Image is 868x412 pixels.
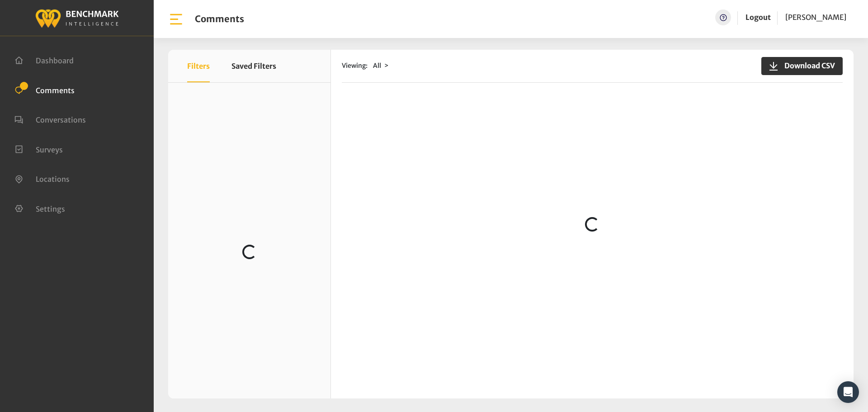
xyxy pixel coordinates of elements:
a: Surveys [14,144,63,153]
button: Saved Filters [231,50,276,82]
span: Viewing: [342,61,368,71]
a: Dashboard [14,55,74,64]
button: Filters [187,50,210,82]
span: Locations [36,175,70,184]
a: Logout [745,13,771,22]
a: Conversations [14,114,86,123]
span: Dashboard [36,56,74,65]
span: [PERSON_NAME] [785,13,846,22]
span: Conversations [36,115,86,124]
a: Settings [14,204,65,213]
a: Locations [14,174,70,183]
span: Comments [36,85,75,95]
span: All [373,62,381,70]
a: [PERSON_NAME] [785,9,846,25]
span: Settings [36,204,65,213]
a: Logout [745,9,771,25]
div: Open Intercom Messenger [837,381,859,403]
button: Download CSV [761,57,843,75]
h1: Comments [195,14,244,24]
span: Surveys [36,145,63,154]
a: Comments [14,85,75,94]
img: benchmark [35,7,119,29]
span: Download CSV [779,60,835,71]
img: bar [168,11,184,27]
